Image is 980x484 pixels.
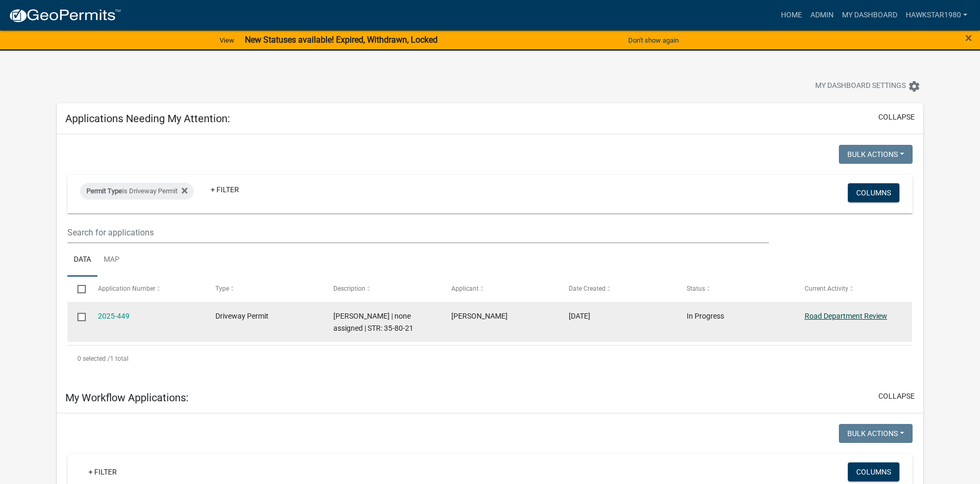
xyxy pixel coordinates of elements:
[451,285,479,292] span: Applicant
[65,391,189,404] h5: My Workflow Applications:
[848,183,899,202] button: Columns
[65,112,230,125] h5: Applications Needing My Attention:
[80,462,125,481] a: + Filter
[902,5,972,25] a: Hawkstar1980
[848,462,899,481] button: Columns
[67,243,97,277] a: Data
[323,276,441,302] datatable-header-cell: Description
[806,5,838,25] a: Admin
[569,285,606,292] span: Date Created
[67,222,769,243] input: Search for applications
[98,285,155,292] span: Application Number
[624,32,683,49] button: Don't show again
[67,276,87,302] datatable-header-cell: Select
[559,276,677,302] datatable-header-cell: Date Created
[97,243,126,277] a: Map
[569,312,590,320] span: 08/21/2025
[215,285,229,292] span: Type
[677,276,795,302] datatable-header-cell: Status
[202,180,248,199] a: + Filter
[805,285,848,292] span: Current Activity
[67,345,913,372] div: 1 total
[839,424,913,443] button: Bulk Actions
[805,312,887,320] a: Road Department Review
[57,134,923,382] div: collapse
[205,276,323,302] datatable-header-cell: Type
[451,312,508,320] span: Philip Webb
[838,5,902,25] a: My Dashboard
[86,187,122,195] span: Permit Type
[687,285,705,292] span: Status
[908,80,920,93] i: settings
[878,112,915,123] button: collapse
[839,145,913,164] button: Bulk Actions
[815,80,906,93] span: My Dashboard Settings
[965,32,972,44] button: Close
[794,276,912,302] datatable-header-cell: Current Activity
[245,35,438,45] strong: New Statuses available! Expired, Withdrawn, Locked
[807,76,929,96] button: My Dashboard Settingssettings
[441,276,559,302] datatable-header-cell: Applicant
[215,32,239,49] a: View
[878,391,915,402] button: collapse
[965,31,972,45] span: ×
[333,312,413,332] span: Philip F webb | none assigned | STR: 35-80-21
[687,312,724,320] span: In Progress
[333,285,365,292] span: Description
[87,276,205,302] datatable-header-cell: Application Number
[777,5,806,25] a: Home
[77,355,110,362] span: 0 selected /
[80,183,194,200] div: is Driveway Permit
[98,312,130,320] a: 2025-449
[215,312,269,320] span: Driveway Permit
